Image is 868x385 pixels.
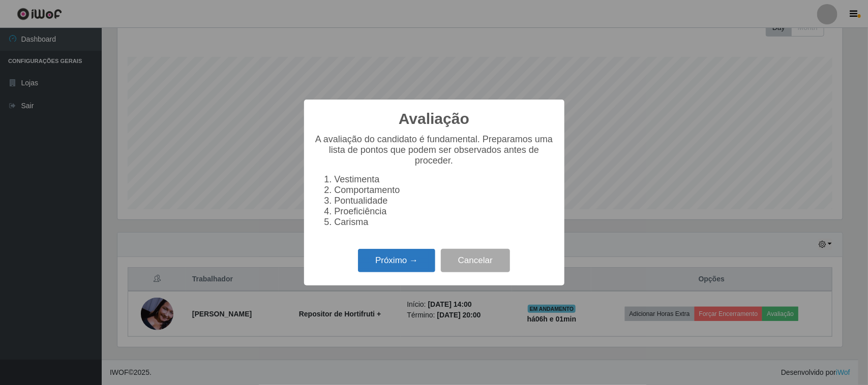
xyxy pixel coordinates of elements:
p: A avaliação do candidato é fundamental. Preparamos uma lista de pontos que podem ser observados a... [314,134,554,166]
li: Carisma [335,217,554,228]
h2: Avaliação [399,110,469,128]
li: Vestimenta [335,174,554,185]
button: Cancelar [441,249,510,273]
li: Pontualidade [335,196,554,206]
li: Comportamento [335,185,554,196]
li: Proeficiência [335,206,554,217]
button: Próximo → [358,249,435,273]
